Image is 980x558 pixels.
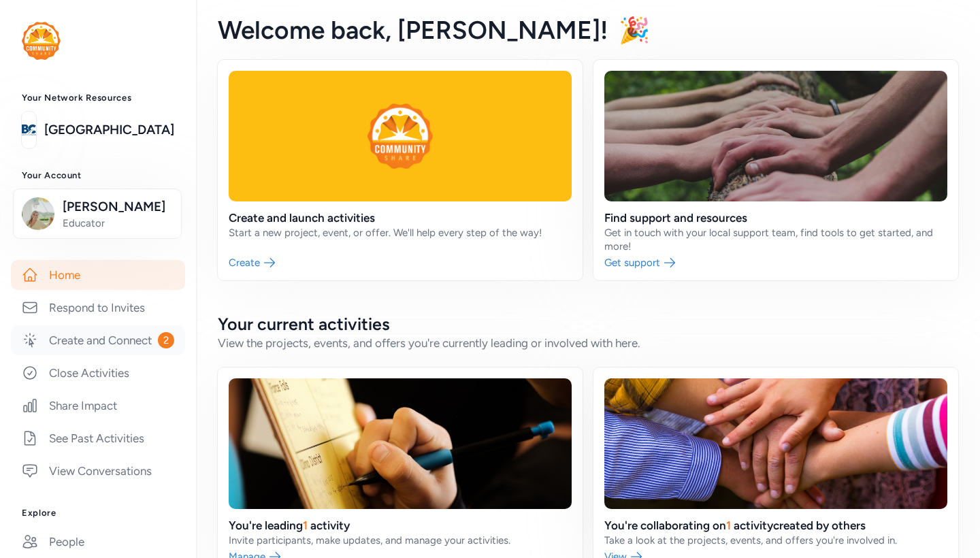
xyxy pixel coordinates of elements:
[619,15,650,45] span: 🎉
[11,293,185,323] a: Respond to Invites
[63,216,173,230] span: Educator
[11,423,185,453] a: See Past Activities
[44,120,174,139] a: [GEOGRAPHIC_DATA]
[22,170,174,181] h3: Your Account
[218,313,958,335] h2: Your current activities
[158,332,174,348] span: 2
[22,93,174,103] h3: Your Network Resources
[218,335,958,351] div: View the projects, events, and offers you're currently leading or involved with here.
[11,358,185,388] a: Close Activities
[11,456,185,486] a: View Conversations
[11,325,185,355] a: Create and Connect2
[63,197,173,216] span: [PERSON_NAME]
[11,260,185,290] a: Home
[22,115,36,145] img: logo
[11,391,185,421] a: Share Impact
[218,15,608,45] span: Welcome back , [PERSON_NAME]!
[22,22,61,60] img: logo
[13,188,182,239] button: [PERSON_NAME]Educator
[22,508,174,519] h3: Explore
[11,527,185,557] a: People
